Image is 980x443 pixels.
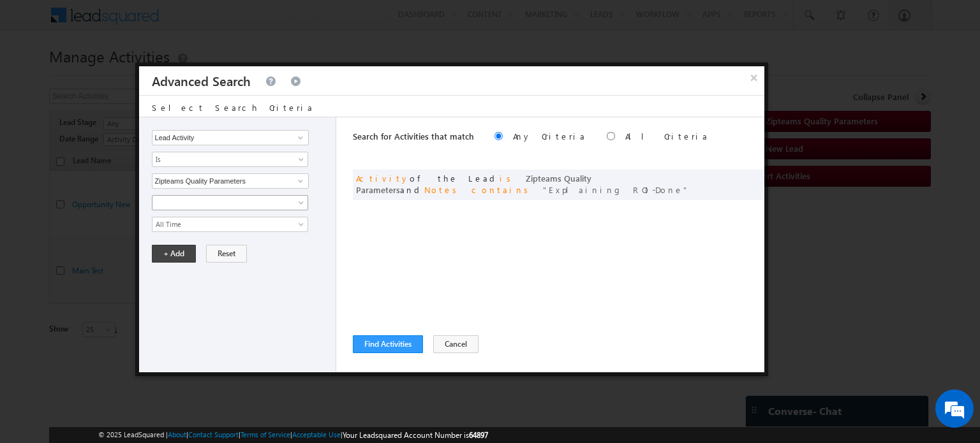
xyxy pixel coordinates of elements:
[152,154,291,165] span: Is
[291,131,307,144] a: Show All Items
[241,430,290,439] a: Terms of Service
[152,217,308,232] a: All Time
[152,66,251,95] h3: Advanced Search
[152,102,314,113] span: Select Search Criteria
[152,245,196,263] button: + Add
[471,184,533,195] span: contains
[292,430,341,439] a: Acceptable Use
[152,130,309,145] input: Type to Search
[513,131,586,142] label: Any Criteria
[168,430,186,439] a: About
[353,131,474,142] span: Search for Activities that match
[543,184,689,195] span: Explaining ROI-Done
[353,335,423,353] button: Find Activities
[356,173,591,195] span: Zipteams Quality Parameters
[152,152,308,167] a: Is
[206,245,247,263] button: Reset
[433,335,479,353] button: Cancel
[744,66,764,89] button: ×
[152,219,291,230] span: All Time
[356,173,410,184] span: Activity
[625,131,709,142] label: All Criteria
[424,184,461,195] span: Notes
[356,173,689,195] span: of the Lead and
[152,173,309,189] input: Type to Search
[500,173,516,184] span: is
[291,175,307,187] a: Show All Items
[188,430,239,439] a: Contact Support
[469,430,488,440] span: 64897
[343,430,488,440] span: Your Leadsquared Account Number is
[98,429,488,441] span: © 2025 LeadSquared | | | | |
